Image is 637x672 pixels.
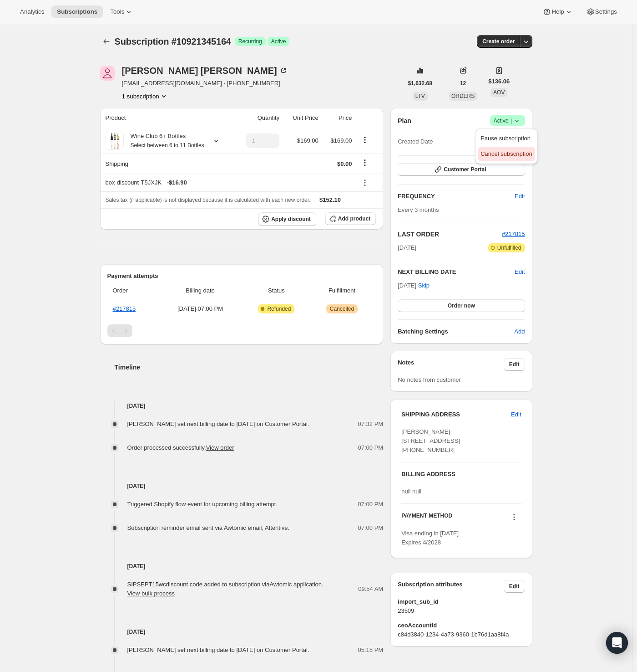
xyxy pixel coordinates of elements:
h6: Batching Settings [398,327,514,336]
span: Unfulfilled [497,244,521,251]
h4: [DATE] [100,482,384,491]
h3: SHIPPING ADDRESS [401,410,511,419]
button: Add [509,324,530,339]
span: Edit [515,267,525,277]
span: [PERSON_NAME] set next billing date to [DATE] on Customer Portal. [127,646,309,653]
span: 05:15 PM [358,646,384,655]
span: Every 3 months [398,206,439,213]
span: Create order [482,38,515,45]
span: import_sub_id [398,597,525,606]
span: Active [494,116,521,125]
span: LTV [415,93,425,99]
span: Refunded [267,305,291,313]
button: Edit [509,189,530,204]
span: Elyce Briones [100,66,115,81]
span: Add [514,327,525,336]
span: Subscription #10921345164 [115,36,231,46]
span: 12 [460,80,466,87]
span: $169.00 [331,137,352,144]
h3: BILLING ADDRESS [401,470,521,479]
h2: NEXT BILLING DATE [398,267,515,277]
h2: Timeline [115,363,384,372]
button: Customer Portal [398,163,525,176]
span: 07:00 PM [358,443,384,452]
h2: LAST ORDER [398,230,502,239]
span: $136.06 [488,77,510,86]
span: [PERSON_NAME] [STREET_ADDRESS] [PHONE_NUMBER] [401,428,460,453]
span: | [511,117,512,124]
span: [DATE] · 07:00 PM [161,304,239,313]
h2: Plan [398,116,411,125]
span: Created Date [398,137,433,146]
div: [PERSON_NAME] [PERSON_NAME] [122,66,288,75]
button: Cancel subscription [478,147,535,161]
button: 12 [455,77,471,90]
a: #217815 [113,305,136,312]
span: SIPSEPT15wc discount code added to subscription via Awtomic application . [127,581,324,597]
span: Sales tax (if applicable) is not displayed because it is calculated with each new order. [106,197,311,203]
span: [PERSON_NAME] set next billing date to [DATE] on Customer Portal. [127,421,309,427]
button: Apply discount [258,212,316,226]
span: Analytics [20,8,44,15]
span: Active [271,38,286,45]
button: Help [537,5,578,18]
h4: [DATE] [100,562,384,571]
span: Cancel subscription [480,150,532,157]
span: Triggered Shopify flow event for upcoming billing attempt. [127,501,278,508]
span: Edit [515,192,525,201]
span: $169.00 [297,137,318,144]
span: $0.00 [337,160,352,167]
span: 23509 [398,606,525,616]
a: View order [206,444,234,451]
button: Product actions [358,135,372,145]
h2: FREQUENCY [398,192,515,201]
span: $152.10 [319,196,341,203]
span: [EMAIL_ADDRESS][DOMAIN_NAME] · [PHONE_NUMBER] [122,79,288,88]
span: Subscriptions [57,8,97,15]
span: #217815 [502,231,525,237]
span: Tools [110,8,124,15]
th: Order [107,281,159,301]
h4: [DATE] [100,401,384,410]
span: 07:00 PM [358,500,384,509]
span: Edit [509,361,520,368]
button: View bulk process [127,590,175,597]
button: Tools [105,5,139,18]
span: Billing date [161,286,239,295]
span: Add product [338,215,370,222]
div: Open Intercom Messenger [606,632,628,654]
span: Settings [595,8,617,15]
span: No notes from customer [398,376,461,383]
button: Create order [477,35,520,48]
div: box-discount-T5JXJK [106,178,352,187]
span: - $16.90 [167,178,187,187]
span: Cancelled [330,305,354,313]
button: Edit [504,580,525,593]
th: Unit Price [282,108,321,128]
span: Customer Portal [444,166,486,173]
button: $1,632.68 [403,77,438,90]
button: Analytics [15,5,50,18]
button: #217815 [502,230,525,239]
span: Fulfillment [313,286,370,295]
span: Edit [511,410,521,419]
span: ceoAccountId [398,621,525,630]
th: Price [321,108,355,128]
button: Shipping actions [358,158,372,168]
button: Subscriptions [51,5,103,18]
h3: Notes [398,358,504,371]
button: Order now [398,299,525,312]
span: $1,632.68 [408,80,432,87]
span: c84d3840-1234-4a73-9360-1b76d1aa8f4a [398,630,525,639]
span: Help [551,8,564,15]
span: Skip [418,281,430,290]
th: Product [100,108,234,128]
small: Select between 6 to 11 Bottles [131,142,204,149]
span: 09:54 AM [358,585,383,594]
button: Settings [581,5,622,18]
button: Product actions [122,92,168,101]
span: [DATE] [398,243,416,252]
span: Status [245,286,308,295]
span: Pause subscription [480,135,531,142]
h2: Payment attempts [107,272,376,281]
